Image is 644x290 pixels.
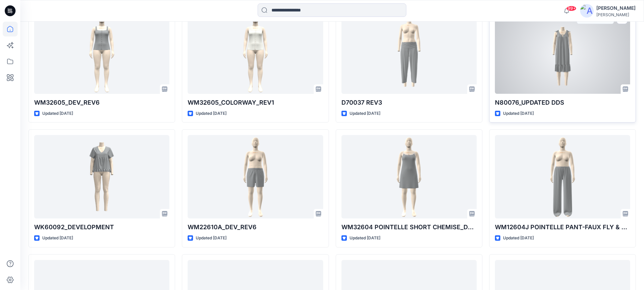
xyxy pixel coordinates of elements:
p: Updated [DATE] [196,110,226,117]
p: Updated [DATE] [42,235,73,242]
p: Updated [DATE] [42,110,73,117]
p: Updated [DATE] [503,110,534,117]
a: WM22610A_DEV_REV6 [188,135,323,218]
p: WM32605_COLORWAY_REV1 [188,98,323,107]
p: WK60092_DEVELOPMENT [34,222,169,232]
a: WM32605_DEV_REV6 [34,10,169,94]
a: N80076_UPDATED DDS [495,10,630,94]
a: WM32604 POINTELLE SHORT CHEMISE_DEV_REV3 [341,135,477,218]
div: [PERSON_NAME] [596,4,636,12]
p: Updated [DATE] [503,235,534,242]
div: [PERSON_NAME] [596,12,636,17]
a: D70037 REV3 [341,10,477,94]
p: WM12604J POINTELLE PANT-FAUX FLY & BUTTONS + PICOT_REV11 [495,222,630,232]
span: 99+ [566,6,576,11]
p: WM22610A_DEV_REV6 [188,222,323,232]
p: N80076_UPDATED DDS [495,98,630,107]
p: WM32605_DEV_REV6 [34,98,169,107]
a: WK60092_DEVELOPMENT [34,135,169,218]
p: WM32604 POINTELLE SHORT CHEMISE_DEV_REV3 [341,222,477,232]
a: WM12604J POINTELLE PANT-FAUX FLY & BUTTONS + PICOT_REV11 [495,135,630,218]
p: Updated [DATE] [350,235,380,242]
img: avatar [580,4,594,18]
p: Updated [DATE] [196,235,226,242]
p: Updated [DATE] [350,110,380,117]
p: D70037 REV3 [341,98,477,107]
a: WM32605_COLORWAY_REV1 [188,10,323,94]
